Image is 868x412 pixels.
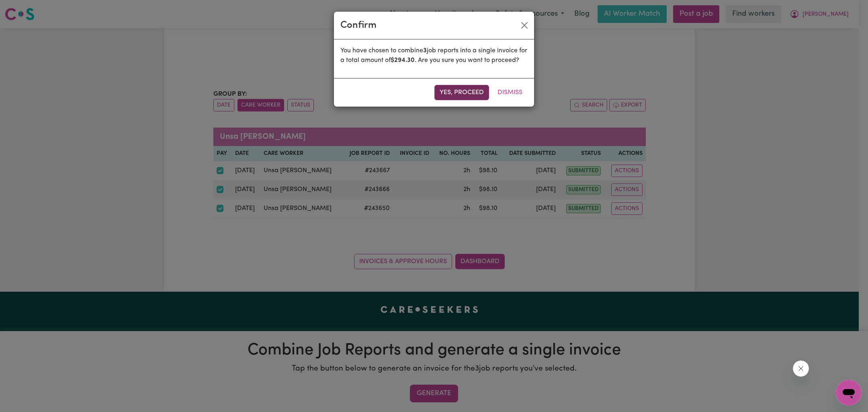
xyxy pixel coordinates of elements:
iframe: Close message [793,360,809,377]
iframe: Button to launch messaging window [836,380,862,406]
span: Need any help? [5,6,49,12]
span: You have chosen to combine job reports into a single invoice for a total amount of . Are you sure... [340,47,527,64]
b: 3 [423,47,427,54]
b: $ 294.30 [391,57,415,64]
button: Yes, proceed [434,85,489,100]
div: Confirm [340,18,377,33]
button: Close [518,19,531,32]
button: Dismiss [492,85,528,100]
